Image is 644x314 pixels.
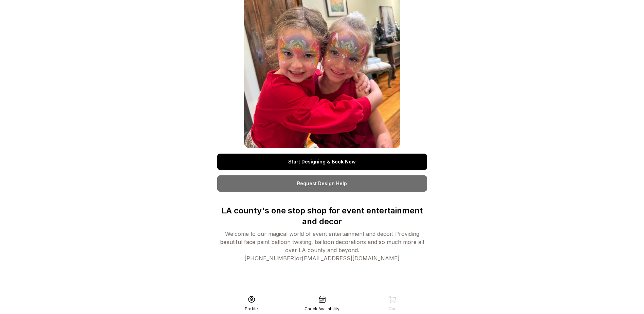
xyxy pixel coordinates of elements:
[302,255,400,262] a: [EMAIL_ADDRESS][DOMAIN_NAME]
[217,154,427,170] a: Start Designing & Book Now
[305,306,339,312] div: Check Availability
[217,175,427,192] a: Request Design Help
[217,230,427,262] div: Welcome to our magical world of event entertainment and decor! Providing beautiful face paint bal...
[244,255,296,262] a: [PHONE_NUMBER]
[245,306,258,312] div: Profile
[389,306,397,312] div: Cart
[217,205,427,227] p: LA county's one stop shop for event entertainment and decor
